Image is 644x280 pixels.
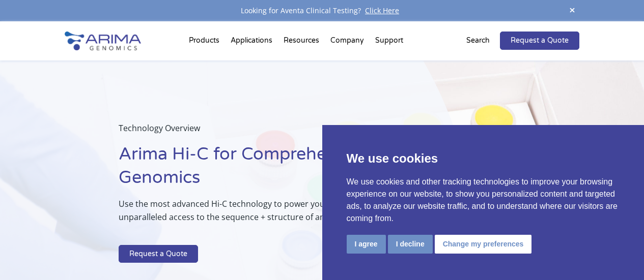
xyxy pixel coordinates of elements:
[119,143,424,197] h1: Arima Hi-C for Comprehensive 3D Genomics
[119,245,198,263] a: Request a Quote
[347,149,620,168] p: We use cookies
[466,34,490,47] p: Search
[65,32,141,50] img: Arima-Genomics-logo
[361,6,403,15] a: Click Here
[435,235,532,254] button: Change my preferences
[500,32,579,50] a: Request a Quote
[388,235,433,254] button: I decline
[347,235,386,254] button: I agree
[119,197,424,232] p: Use the most advanced Hi-C technology to power your discoveries with unparalleled access to the s...
[347,176,620,225] p: We use cookies and other tracking technologies to improve your browsing experience on our website...
[65,4,580,17] div: Looking for Aventa Clinical Testing?
[119,121,424,143] p: Technology Overview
